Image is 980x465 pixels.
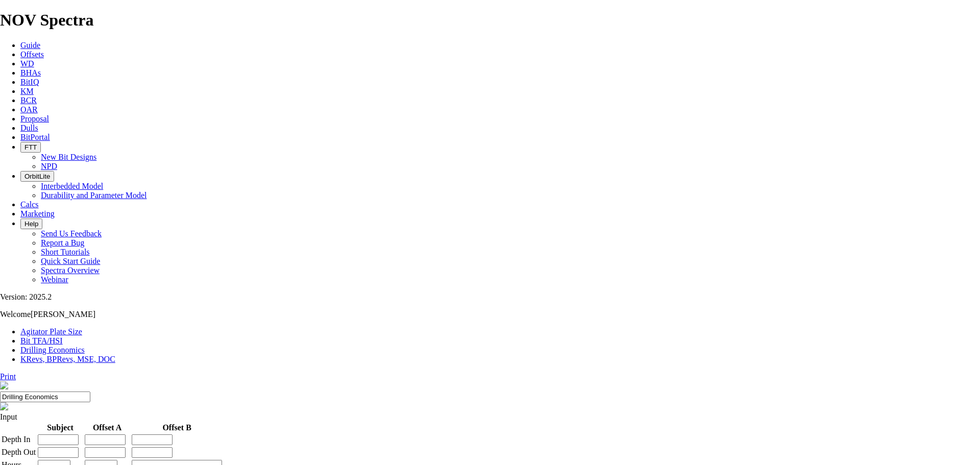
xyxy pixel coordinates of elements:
a: Report a Bug [41,238,84,247]
a: KRevs, BPRevs, MSE, DOC [20,355,115,363]
a: Agitator Plate Size [20,327,82,336]
a: WD [20,59,34,68]
span: OrbitLite [24,173,50,180]
a: Proposal [20,114,49,123]
a: Calcs [20,200,39,209]
a: Spectra Overview [41,266,100,275]
a: Quick Start Guide [41,257,100,265]
a: Webinar [41,275,68,284]
a: Short Tutorials [41,248,90,256]
a: BitIQ [20,78,39,86]
a: Interbedded Model [41,182,103,190]
a: Marketing [20,209,55,218]
a: OAR [20,105,38,114]
td: Depth In [1,434,36,446]
a: BHAs [20,68,41,77]
a: Bit TFA/HSI [20,336,63,345]
a: Send Us Feedback [41,229,102,238]
a: BitPortal [20,133,50,141]
a: KM [20,87,34,95]
a: BCR [20,96,37,105]
a: New Bit Designs [41,153,96,161]
a: Drilling Economics [20,346,85,354]
span: Help [24,220,38,228]
span: [PERSON_NAME] [31,310,95,319]
button: Help [20,218,42,229]
a: NPD [41,162,57,170]
th: Subject [37,423,83,433]
button: OrbitLite [20,171,54,182]
td: Depth Out [1,447,36,458]
th: Offset B [131,423,223,433]
a: Durability and Parameter Model [41,191,147,200]
a: Dulls [20,124,38,132]
span: FTT [24,143,37,151]
a: Offsets [20,50,44,59]
th: Offset A [84,423,130,433]
button: FTT [20,142,41,153]
a: Guide [20,41,40,50]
